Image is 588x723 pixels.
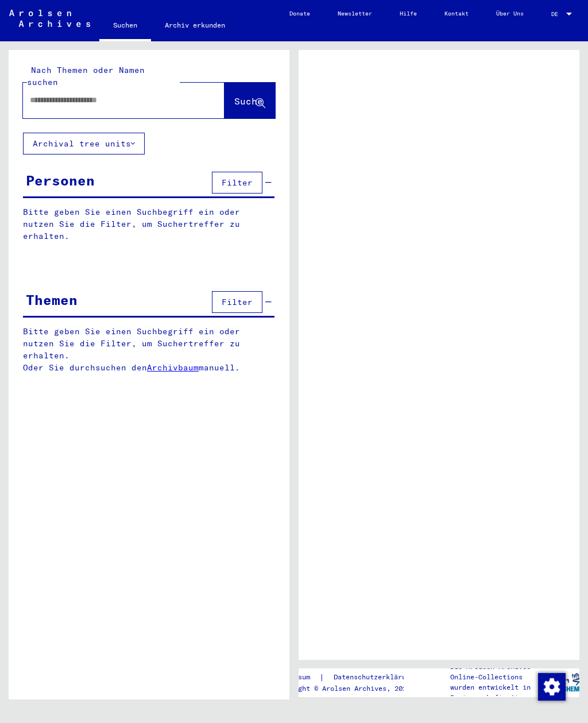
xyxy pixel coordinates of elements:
p: Bitte geben Sie einen Suchbegriff ein oder nutzen Sie die Filter, um Suchertreffer zu erhalten. O... [23,326,275,374]
p: Copyright © Arolsen Archives, 2021 [274,683,428,694]
a: Datenschutzerklärung [324,671,428,683]
mat-label: Nach Themen oder Namen suchen [27,65,145,87]
button: Archival tree units [23,133,145,154]
a: Archiv erkunden [151,11,239,39]
p: wurden entwickelt in Partnerschaft mit [450,682,544,703]
img: Zustimmung ändern [538,673,566,701]
a: Archivbaum [147,362,199,373]
div: Themen [26,289,78,310]
div: Personen [26,170,95,191]
button: Filter [212,291,262,313]
button: Suche [225,83,275,118]
p: Bitte geben Sie einen Suchbegriff ein oder nutzen Sie die Filter, um Suchertreffer zu erhalten. [23,206,274,242]
span: Filter [222,177,253,188]
div: | [274,671,428,683]
img: Arolsen_neg.svg [9,10,90,27]
span: DE [551,11,564,17]
span: Suche [234,95,263,107]
a: Suchen [99,11,151,41]
button: Filter [212,172,262,194]
p: Die Arolsen Archives Online-Collections [450,662,544,682]
span: Filter [222,297,253,307]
